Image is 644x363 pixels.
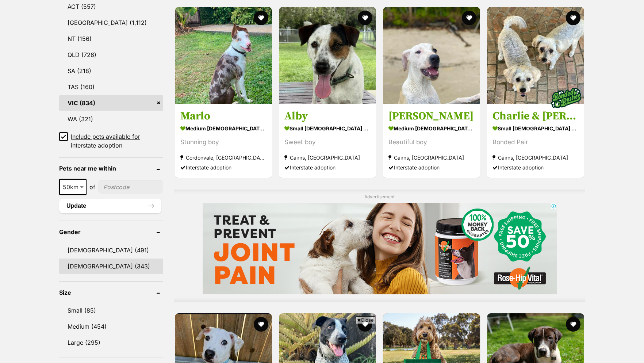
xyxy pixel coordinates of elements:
[356,316,375,324] span: Close
[175,104,272,178] a: Marlo medium [DEMOGRAPHIC_DATA] Dog Stunning boy Gordonvale, [GEOGRAPHIC_DATA] Interstate adoption
[383,7,480,104] img: Harlen - Mastiff Dog
[59,319,163,334] a: Medium (454)
[180,163,267,172] div: Interstate adoption
[388,137,475,147] div: Beautiful boy
[180,123,267,134] strong: medium [DEMOGRAPHIC_DATA] Dog
[71,132,163,150] span: Include pets available for interstate adoption
[59,165,163,172] header: Pets near me within
[59,303,163,318] a: Small (85)
[98,180,163,194] input: postcode
[59,179,87,195] span: 50km
[492,123,579,134] strong: small [DEMOGRAPHIC_DATA] Dog
[284,109,371,123] h3: Alby
[279,104,376,178] a: Alby small [DEMOGRAPHIC_DATA] Dog Sweet boy Cairns, [GEOGRAPHIC_DATA] Interstate adoption
[548,80,584,116] img: bonded besties
[279,7,376,104] img: Alby - Jack Russell Terrier Dog
[358,11,372,25] button: favourite
[89,183,95,191] span: of
[284,123,371,134] strong: small [DEMOGRAPHIC_DATA] Dog
[59,111,163,127] a: WA (321)
[59,229,163,235] header: Gender
[174,190,585,302] div: Advertisement
[60,182,86,192] span: 50km
[59,47,163,62] a: QLD (726)
[59,63,163,79] a: SA (218)
[59,199,161,213] button: Update
[180,137,267,147] div: Stunning boy
[492,153,579,163] strong: Cairns, [GEOGRAPHIC_DATA]
[492,137,579,147] div: Bonded Pair
[59,132,163,150] a: Include pets available for interstate adoption
[284,137,371,147] div: Sweet boy
[566,11,580,25] button: favourite
[59,79,163,95] a: TAS (160)
[59,242,163,258] a: [DEMOGRAPHIC_DATA] (491)
[59,95,163,111] a: VIC (834)
[59,335,163,350] a: Large (295)
[59,289,163,296] header: Size
[180,109,267,123] h3: Marlo
[175,7,272,104] img: Marlo - Australian Koolie Dog
[388,109,475,123] h3: [PERSON_NAME]
[284,163,371,172] div: Interstate adoption
[462,11,476,25] button: favourite
[388,123,475,134] strong: medium [DEMOGRAPHIC_DATA] Dog
[59,15,163,30] a: [GEOGRAPHIC_DATA] (1,112)
[388,153,475,163] strong: Cairns, [GEOGRAPHIC_DATA]
[59,31,163,46] a: NT (156)
[566,317,580,332] button: favourite
[383,104,480,178] a: [PERSON_NAME] medium [DEMOGRAPHIC_DATA] Dog Beautiful boy Cairns, [GEOGRAPHIC_DATA] Interstate ad...
[492,163,579,172] div: Interstate adoption
[492,109,579,123] h3: Charlie & [PERSON_NAME]
[487,104,584,178] a: Charlie & [PERSON_NAME] small [DEMOGRAPHIC_DATA] Dog Bonded Pair Cairns, [GEOGRAPHIC_DATA] Inters...
[284,153,371,163] strong: Cairns, [GEOGRAPHIC_DATA]
[487,7,584,104] img: Charlie & Isa - Maltese Dog
[203,203,557,294] iframe: Advertisement
[180,153,267,163] strong: Gordonvale, [GEOGRAPHIC_DATA]
[59,259,163,274] a: [DEMOGRAPHIC_DATA] (343)
[254,11,268,25] button: favourite
[189,326,455,359] iframe: Advertisement
[388,163,475,172] div: Interstate adoption
[254,317,268,332] button: favourite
